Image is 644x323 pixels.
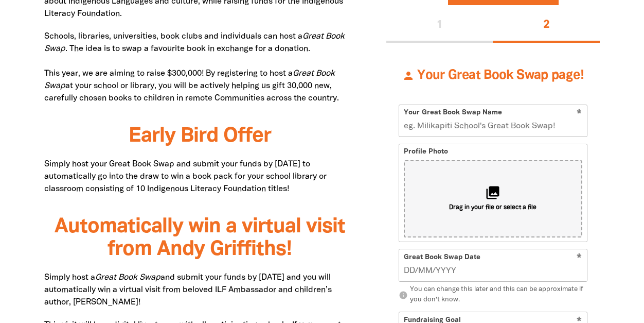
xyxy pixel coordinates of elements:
[577,254,582,264] i: Required
[44,158,355,195] p: Simply host your Great Book Swap and submit your funds by [DATE] to automatically go into the dra...
[129,127,271,146] span: Early Bird Offer
[399,105,587,137] input: eg. Milikapiti School's Great Book Swap!
[399,285,587,305] p: You can change this later and this can be approximate if you don't know.
[44,33,345,53] em: Great Book Swap
[55,217,345,259] span: Automatically win a virtual visit from Andy Griffiths!
[44,271,355,309] p: Simply host a and submit your funds by [DATE] and you will automatically win a virtual visit from...
[449,204,536,213] span: Drag in your file or select a file
[95,274,160,281] em: Great Book Swap
[44,70,335,90] em: Great Book Swap
[386,10,493,43] button: Stage 1
[493,10,600,43] button: Stage 2
[399,291,408,300] i: info
[399,55,587,96] h3: Your Great Book Swap page!
[404,265,583,277] input: Great Book Swap Date DD/MM/YYYY
[44,30,355,105] p: Schools, libraries, universities, book clubs and individuals can host a . The idea is to swap a f...
[402,70,415,82] i: person
[485,185,500,201] i: collections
